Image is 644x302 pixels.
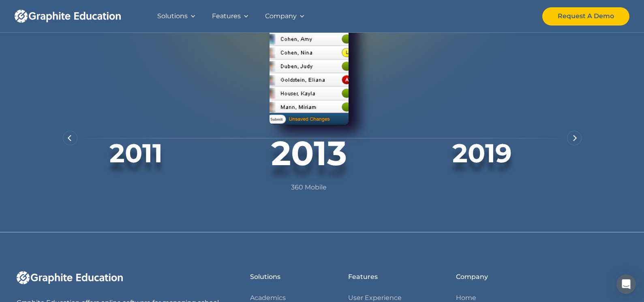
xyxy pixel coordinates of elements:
div: Features [212,11,241,22]
div: Solutions [157,11,188,22]
a: Request A Demo [542,7,629,26]
div: 2011 [63,138,210,169]
div: previous slide [63,131,77,145]
div: 2019 [409,138,556,169]
div: next slide [567,131,582,145]
div: Request A Demo [558,11,614,22]
div: 2013 [214,133,404,174]
div: Company [456,271,488,283]
div: Company [265,11,297,22]
div: Solutions [250,271,280,283]
p: 360 Mobile [235,182,383,193]
div: Features [348,271,378,283]
div: Open Intercom Messenger [616,274,636,294]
